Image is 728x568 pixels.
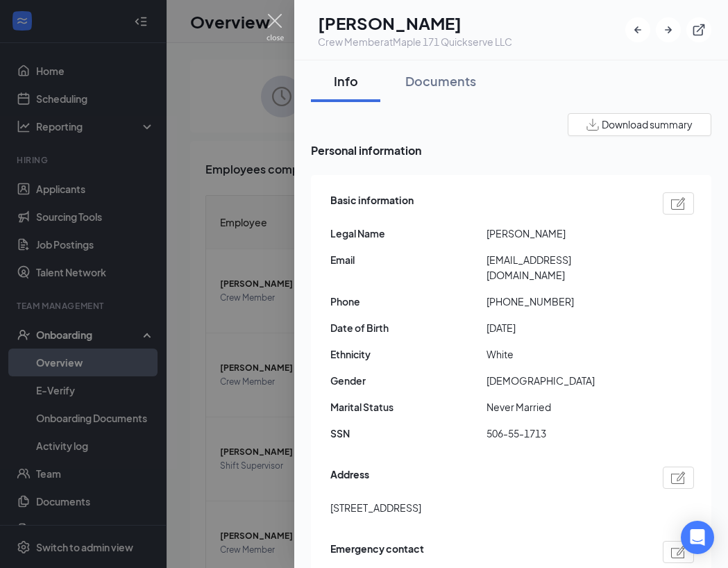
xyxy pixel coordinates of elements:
[568,113,711,136] button: Download summary
[692,23,706,37] svg: ExternalLink
[486,294,643,309] span: [PHONE_NUMBER]
[330,226,486,241] span: Legal Name
[486,426,643,441] span: 506-55-1713
[686,17,711,42] button: ExternalLink
[325,72,366,90] div: Info
[330,373,486,388] span: Gender
[330,500,421,515] span: [STREET_ADDRESS]
[486,399,643,415] span: Never Married
[330,252,486,267] span: Email
[625,17,650,42] button: ArrowLeftNew
[486,346,643,362] span: White
[486,320,643,335] span: [DATE]
[330,399,486,415] span: Marital Status
[486,252,643,283] span: [EMAIL_ADDRESS][DOMAIN_NAME]
[681,521,714,554] div: Open Intercom Messenger
[330,294,486,309] span: Phone
[318,35,512,49] div: Crew Member at Maple 171 Quickserve LLC
[405,72,476,90] div: Documents
[486,226,643,241] span: [PERSON_NAME]
[486,373,643,388] span: [DEMOGRAPHIC_DATA]
[318,11,512,35] h1: [PERSON_NAME]
[661,23,675,37] svg: ArrowRight
[656,17,681,42] button: ArrowRight
[330,320,486,335] span: Date of Birth
[330,467,369,489] span: Address
[631,23,645,37] svg: ArrowLeftNew
[330,426,486,441] span: SSN
[602,117,693,132] span: Download summary
[330,346,486,362] span: Ethnicity
[330,541,424,563] span: Emergency contact
[311,142,711,159] span: Personal information
[330,192,414,215] span: Basic information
